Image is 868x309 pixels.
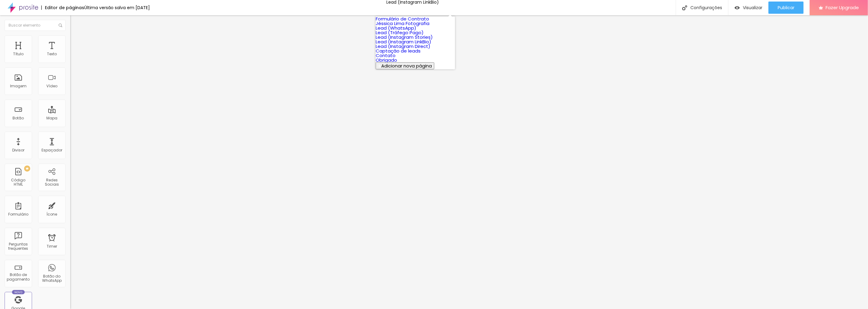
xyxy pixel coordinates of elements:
[769,2,804,14] button: Publicar
[376,20,429,27] a: Jéssica Lima Fotografia
[46,84,57,88] div: Vídeo
[13,52,24,56] div: Título
[6,178,30,187] div: Código HTML
[743,5,762,10] span: Visualizar
[46,116,57,120] div: Mapa
[59,24,62,27] img: Icone
[376,34,433,40] a: Lead (Instagram Stories)
[40,274,64,283] div: Botão do WhatsApp
[42,148,62,152] div: Espaçador
[376,38,431,45] a: Lead (Instagram LinkBio)
[682,5,687,10] img: Icone
[729,2,769,14] button: Visualizar
[376,29,424,36] a: Lead (Tráfego Pago)
[84,5,150,10] div: Última versão salva em [DATE]
[8,212,28,216] div: Formulário
[826,5,859,10] span: Fazer Upgrade
[376,52,396,59] a: Contato
[47,244,57,249] div: Timer
[47,212,57,216] div: Ícone
[41,5,84,10] div: Editor de páginas
[10,84,27,88] div: Imagem
[381,63,432,69] span: Adicionar nova página
[376,62,434,69] button: Adicionar nova página
[12,290,25,294] div: Novo
[376,57,397,63] a: Obrigado
[735,5,740,10] img: view-1.svg
[6,273,30,282] div: Botão de pagamento
[778,5,794,10] span: Publicar
[5,20,66,31] input: Buscar elemento
[6,242,30,251] div: Perguntas frequentes
[376,25,416,31] a: Lead (WhatsApp)
[376,48,421,54] a: Captação de leads
[12,148,24,152] div: Divisor
[376,16,429,22] a: Formulário de Contrato
[376,43,430,49] a: Lead (Instagram Direct)
[40,178,64,187] div: Redes Sociais
[70,15,868,309] iframe: Editor
[13,116,24,120] div: Botão
[47,52,57,56] div: Texto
